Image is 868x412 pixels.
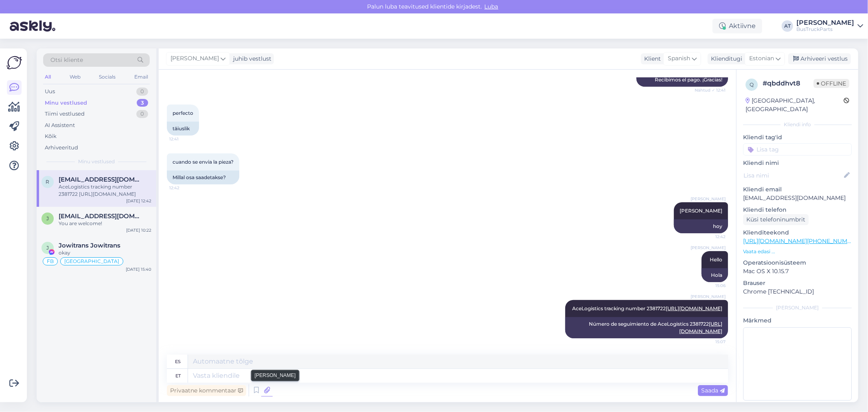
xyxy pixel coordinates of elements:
div: AceLogistics tracking number 2381722 [URL][DOMAIN_NAME] [59,183,151,198]
span: [PERSON_NAME] [691,245,726,251]
div: [PERSON_NAME] [743,304,852,311]
div: juhib vestlust [230,55,271,63]
div: Número de seguimiento de AceLogistics 2381722 [565,317,728,338]
div: Arhiveeritud [45,144,78,152]
p: Chrome [TECHNICAL_ID] [743,287,852,296]
div: [DATE] 10:22 [126,227,151,233]
a: [URL][DOMAIN_NAME] [666,305,722,311]
div: 0 [136,110,148,118]
p: Märkmed [743,316,852,325]
span: 12:42 [169,185,200,191]
div: [DATE] 15:40 [126,266,151,272]
div: hoy [674,219,728,233]
div: Klient [641,55,661,63]
span: AceLogistics tracking number 2381722 [572,305,722,311]
div: Klienditugi [708,55,742,63]
p: Brauser [743,279,852,287]
input: Lisa tag [743,143,852,156]
p: Kliendi email [743,185,852,194]
span: q [750,81,754,88]
a: [PERSON_NAME]BusTruckParts [796,20,863,33]
div: Hola [702,268,728,282]
span: Otsi kliente [50,56,83,64]
img: Askly Logo [7,55,22,70]
span: r [46,179,50,185]
a: [URL][DOMAIN_NAME][PHONE_NUMBER] [743,237,861,245]
span: [PERSON_NAME] [171,54,219,63]
p: Klienditeekond [743,228,852,237]
div: Uus [45,88,55,96]
p: Kliendi telefon [743,206,852,214]
div: es [175,355,181,368]
div: Minu vestlused [45,99,87,107]
input: Lisa nimi [743,171,842,180]
div: et [175,369,181,383]
span: [PERSON_NAME] [680,208,722,214]
span: cuando se envia la pieza? [173,159,234,165]
div: Millal osa saadetakse? [167,171,239,184]
span: 15:06 [695,283,726,289]
div: [GEOGRAPHIC_DATA], [GEOGRAPHIC_DATA] [746,96,844,114]
span: 12:41 [169,136,200,142]
small: [PERSON_NAME] [255,372,296,379]
p: Operatsioonisüsteem [743,259,852,267]
div: Web [68,72,82,82]
span: [PERSON_NAME] [691,294,726,300]
span: 12:42 [695,234,726,240]
div: Arhiveeri vestlus [788,53,851,64]
div: You are welcome! [59,220,151,227]
div: 3 [137,99,148,107]
span: johnjadergaviria@gmail.com [59,213,143,220]
div: Privaatne kommentaar [167,385,246,396]
div: AI Assistent [45,121,75,129]
span: perfecto [173,110,193,116]
div: Aktiivne [713,19,762,33]
div: 0 [136,88,148,96]
p: Mac OS X 10.15.7 [743,267,852,276]
div: Recibimos el pago. ¡Gracias! [636,73,728,87]
span: J [46,245,49,251]
div: Email [133,72,150,82]
span: [PERSON_NAME] [691,196,726,202]
div: Socials [97,72,117,82]
span: reimon89_@hotmail.com [59,176,143,183]
span: Offline [813,79,849,88]
span: Jowitrans Jowitrans [59,242,120,249]
div: Tiimi vestlused [45,110,85,118]
p: Vaata edasi ... [743,248,852,255]
span: Minu vestlused [78,158,115,165]
span: Luba [482,3,501,10]
p: Kliendi tag'id [743,133,852,142]
div: okay [59,249,151,256]
div: täiuslik [167,122,199,136]
span: Estonian [749,54,774,63]
div: Kliendi info [743,121,852,128]
p: Kliendi nimi [743,159,852,167]
div: [DATE] 12:42 [126,198,151,204]
div: # qbddhvt8 [763,79,813,88]
div: Küsi telefoninumbrit [743,214,809,225]
span: [GEOGRAPHIC_DATA] [64,259,119,264]
span: j [46,215,49,221]
div: All [43,72,52,82]
div: BusTruckParts [796,26,854,33]
span: Spanish [668,54,690,63]
div: AT [782,20,793,32]
span: FB [47,259,54,264]
span: 15:07 [695,339,726,345]
span: Hello [710,256,722,263]
span: Nähtud ✓ 12:41 [695,87,726,93]
div: [PERSON_NAME] [796,20,854,26]
p: [EMAIL_ADDRESS][DOMAIN_NAME] [743,194,852,202]
div: Kõik [45,132,57,140]
span: Saada [701,387,725,394]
